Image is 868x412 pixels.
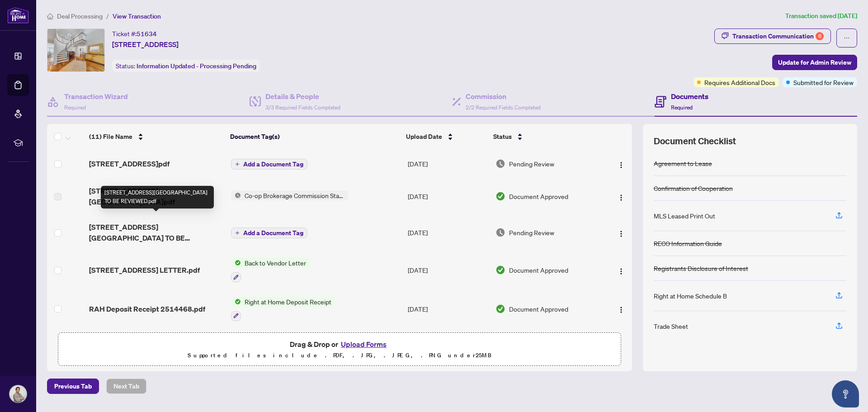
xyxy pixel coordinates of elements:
img: Logo [618,306,625,313]
span: Back to Vendor Letter [241,258,310,268]
div: Right at Home Schedule B [654,291,727,301]
span: Submitted for Review [793,77,854,87]
span: Add a Document Tag [243,161,303,167]
img: Logo [618,230,625,237]
span: Document Checklist [654,135,736,147]
button: Logo [614,156,628,171]
span: Previous Tab [54,379,92,393]
div: RECO Information Guide [654,238,722,248]
span: plus [235,231,240,235]
img: Status Icon [231,258,241,268]
span: Right at Home Deposit Receipt [241,297,335,307]
button: Open asap [832,380,859,407]
span: [STREET_ADDRESS][GEOGRAPHIC_DATA]pdf [89,185,223,207]
span: [STREET_ADDRESS] LETTER.pdf [89,265,200,275]
span: Pending Review [509,227,554,237]
span: Upload Date [406,132,442,142]
span: [STREET_ADDRESS][GEOGRAPHIC_DATA] TO BE REVIEWED.pdf [89,222,223,243]
span: Requires Additional Docs [704,77,775,87]
span: plus [235,162,240,166]
button: Status IconBack to Vendor Letter [231,258,310,282]
img: Logo [618,194,625,201]
span: Add a Document Tag [243,230,303,236]
span: Drag & Drop orUpload FormsSupported files include .PDF, .JPG, .JPEG, .PNG under25MB [58,333,621,366]
article: Transaction saved [DATE] [785,11,857,21]
img: logo [7,7,29,24]
button: Logo [614,189,628,204]
img: Document Status [495,265,505,275]
span: Document Approved [509,191,568,201]
th: Upload Date [402,124,490,149]
td: [DATE] [404,251,492,289]
span: Co-op Brokerage Commission Statement [241,190,348,200]
button: Logo [614,225,628,240]
span: Information Updated - Processing Pending [137,62,256,70]
button: Logo [614,302,628,316]
span: Document Approved [509,304,568,314]
span: RAH Deposit Receipt 2514468.pdf [89,303,205,314]
td: [DATE] [404,149,492,178]
span: 3/3 Required Fields Completed [265,104,340,111]
div: MLS Leased Print Out [654,211,715,221]
img: Status Icon [231,297,241,307]
button: Update for Admin Review [772,55,857,70]
img: Document Status [495,159,505,169]
img: Logo [618,268,625,275]
button: Add a Document Tag [231,227,307,239]
img: Document Status [495,191,505,201]
span: 51634 [137,30,157,38]
span: View Transaction [113,12,161,20]
h4: Documents [671,91,708,102]
button: Transaction Communication6 [714,28,831,44]
td: [DATE] [404,289,492,328]
span: [STREET_ADDRESS] [112,39,179,50]
span: Drag & Drop or [290,338,389,350]
span: Required [671,104,693,111]
img: Document Status [495,227,505,237]
img: IMG-N12382358_1.jpg [47,29,104,71]
span: 2/2 Required Fields Completed [466,104,541,111]
button: Status IconRight at Home Deposit Receipt [231,297,335,321]
button: Logo [614,263,628,277]
img: Logo [618,161,625,169]
div: Agreement to Lease [654,158,712,168]
th: Status [490,124,599,149]
span: home [47,13,53,19]
button: Add a Document Tag [231,227,307,238]
span: Document Approved [509,265,568,275]
span: (11) File Name [89,132,132,142]
div: Confirmation of Cooperation [654,183,733,193]
div: 6 [816,32,824,40]
h4: Transaction Wizard [64,91,128,102]
img: Document Status [495,304,505,314]
td: [DATE] [404,214,492,251]
span: Status [493,132,512,142]
h4: Commission [466,91,541,102]
button: Add a Document Tag [231,158,307,170]
div: Ticket #: [112,28,157,39]
span: Pending Review [509,159,554,169]
div: [STREET_ADDRESS][GEOGRAPHIC_DATA] TO BE REVIEWED.pdf [101,186,214,208]
button: Next Tab [106,379,146,394]
div: Transaction Communication [732,29,824,43]
div: Status: [112,60,260,72]
span: Deal Processing [57,12,103,20]
button: Previous Tab [47,379,99,394]
th: (11) File Name [85,124,226,149]
span: Update for Admin Review [778,55,851,70]
img: Status Icon [231,190,241,200]
p: Supported files include .PDF, .JPG, .JPEG, .PNG under 25 MB [64,350,615,361]
button: Upload Forms [338,338,389,350]
div: Trade Sheet [654,321,688,331]
button: Add a Document Tag [231,159,307,170]
span: Required [64,104,86,111]
button: Status IconCo-op Brokerage Commission Statement [231,190,348,200]
th: Document Tag(s) [226,124,403,149]
span: ellipsis [844,35,850,41]
div: Registrants Disclosure of Interest [654,263,748,273]
img: Profile Icon [9,385,27,403]
li: / [106,11,109,21]
td: [DATE] [404,178,492,214]
h4: Details & People [265,91,340,102]
span: [STREET_ADDRESS]pdf [89,158,170,169]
